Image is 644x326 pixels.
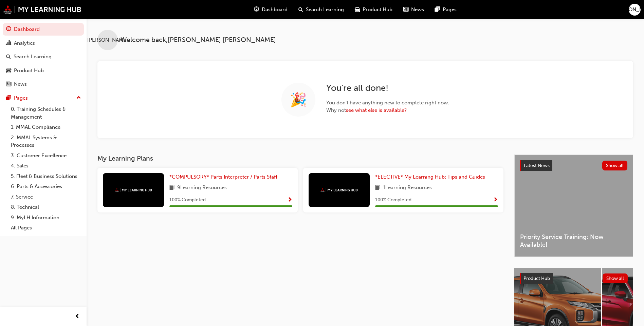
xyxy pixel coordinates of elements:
button: Show all [603,273,628,283]
div: Product Hub [14,67,44,75]
img: mmal [3,5,81,14]
button: Show Progress [493,196,498,204]
a: *COMPULSORY* Parts Interpreter / Parts Staff [169,173,280,181]
a: Latest NewsShow all [520,160,627,171]
div: Pages [14,94,28,102]
a: Product Hub [3,64,84,77]
span: News [411,6,424,14]
a: 4. Sales [8,161,84,171]
button: Pages [3,92,84,104]
span: up-icon [76,94,81,102]
button: Show Progress [287,196,292,204]
span: 100 % Completed [169,196,206,204]
a: *ELECTIVE* My Learning Hub: Tips and Guides [375,173,488,181]
span: car-icon [355,5,360,14]
a: 6. Parts & Accessories [8,181,84,192]
a: Product HubShow all [520,273,628,284]
a: 5. Fleet & Business Solutions [8,171,84,182]
a: Search Learning [3,50,84,63]
span: 🎉 [290,96,307,104]
span: chart-icon [6,40,11,46]
span: news-icon [6,81,11,87]
span: guage-icon [254,5,259,14]
div: News [14,80,27,88]
img: mmal [320,188,358,192]
button: Show all [602,161,628,170]
span: *COMPULSORY* Parts Interpreter / Parts Staff [169,174,277,180]
a: 7. Service [8,192,84,202]
h2: You ' re all done! [326,83,449,94]
span: Product Hub [523,276,550,281]
a: 1. MMAL Compliance [8,122,84,133]
span: search-icon [298,5,303,14]
a: News [3,78,84,90]
button: [PERSON_NAME] [629,4,641,16]
a: news-iconNews [398,3,429,17]
button: DashboardAnalyticsSearch LearningProduct HubNews [3,22,84,92]
span: 100 % Completed [375,196,411,204]
span: search-icon [6,54,11,60]
span: news-icon [403,5,408,14]
span: Product Hub [363,6,392,14]
a: 9. MyLH Information [8,212,84,223]
span: pages-icon [435,5,440,14]
span: You don ' t have anything new to complete right now. [326,99,449,107]
img: mmal [115,188,152,192]
span: *ELECTIVE* My Learning Hub: Tips and Guides [375,174,485,180]
div: Analytics [14,39,35,47]
a: search-iconSearch Learning [293,3,349,17]
span: book-icon [169,184,174,192]
span: Why not [326,106,449,114]
span: Priority Service Training: Now Available! [520,233,627,248]
a: 0. Training Schedules & Management [8,104,84,122]
a: Analytics [3,37,84,49]
span: pages-icon [6,95,11,101]
span: Dashboard [262,6,288,14]
span: prev-icon [75,312,80,321]
span: Latest News [524,163,550,168]
span: [PERSON_NAME] [87,36,128,44]
a: car-iconProduct Hub [349,3,398,17]
span: car-icon [6,68,11,74]
span: Welcome back , [PERSON_NAME] [PERSON_NAME] [121,36,276,44]
a: Dashboard [3,23,84,36]
span: book-icon [375,184,380,192]
span: 1 Learning Resources [383,184,432,192]
h3: My Learning Plans [97,155,503,162]
a: 3. Customer Excellence [8,150,84,161]
span: Show Progress [287,197,292,203]
a: All Pages [8,223,84,233]
a: guage-iconDashboard [249,3,293,17]
a: 8. Technical [8,202,84,212]
a: Latest NewsShow allPriority Service Training: Now Available! [514,155,633,257]
a: 2. MMAL Systems & Processes [8,133,84,150]
span: Search Learning [306,6,344,14]
div: Search Learning [14,53,52,61]
span: Show Progress [493,197,498,203]
a: see what else is available? [346,107,407,113]
span: Pages [443,6,457,14]
a: pages-iconPages [429,3,462,17]
span: guage-icon [6,26,11,33]
span: 9 Learning Resources [177,184,227,192]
